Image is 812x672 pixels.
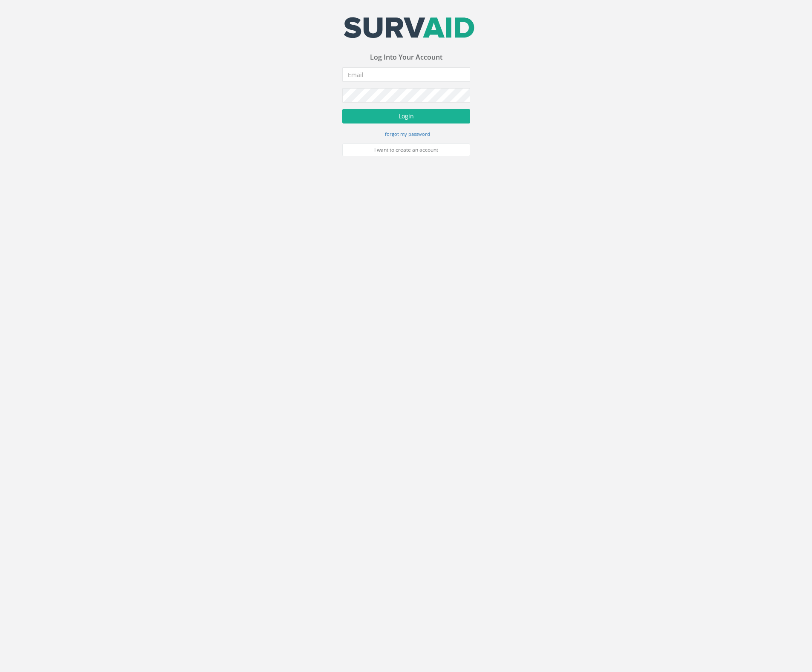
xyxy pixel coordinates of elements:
h3: Log Into Your Account [342,54,470,61]
small: I forgot my password [382,131,430,137]
input: Email [342,67,470,82]
a: I forgot my password [382,130,430,138]
a: I want to create an account [342,144,470,156]
button: Login [342,109,470,123]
